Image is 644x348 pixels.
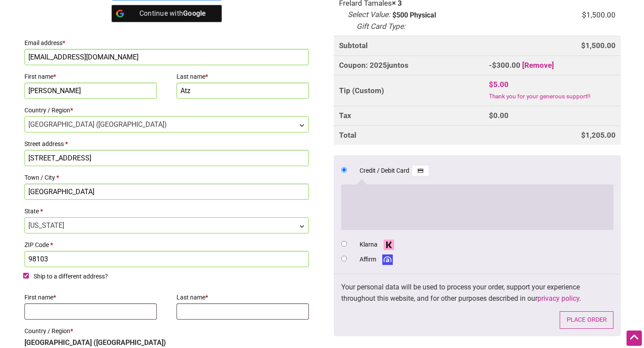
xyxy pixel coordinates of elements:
[24,171,309,184] label: Town / City
[346,190,608,223] iframe: Secure payment input frame
[24,104,309,116] label: Country / Region
[348,9,390,21] dt: Select Value:
[582,10,586,19] span: $
[379,254,395,265] img: Affirm
[24,138,309,150] label: Street address
[24,217,309,233] span: State
[360,165,429,176] label: Credit / Debit Card
[24,205,309,217] label: State
[334,125,484,145] th: Total
[489,111,509,120] bdi: 0.00
[489,80,509,89] bdi: 5.00
[537,294,579,303] a: privacy policy
[410,12,436,19] p: Physical
[360,239,397,250] label: Klarna
[24,116,309,132] span: Country / Region
[111,5,222,22] a: Continue with <b>Google</b>
[412,166,429,176] img: Credit / Debit Card
[492,61,496,70] span: $
[489,111,493,120] span: $
[581,131,616,139] bdi: 1,205.00
[177,291,309,303] label: Last name
[489,80,493,89] span: $
[24,150,309,166] input: House number and street name
[492,61,520,70] span: 300.00
[484,56,621,75] td: -
[357,21,405,32] dt: Gift Card Type:
[25,117,308,132] span: United States (US)
[134,5,211,22] div: Continue with
[25,218,308,233] span: Washington
[334,106,484,125] th: Tax
[334,56,484,75] th: Coupon: 2025juntos
[581,131,585,139] span: $
[24,70,157,83] label: First name
[627,331,642,346] div: Scroll Back to Top
[489,93,591,100] small: Thank you for your generous support!!
[582,10,616,19] bdi: 1,500.00
[34,273,108,280] span: Ship to a different address?
[381,240,397,250] img: Klarna
[581,41,616,50] bdi: 1,500.00
[392,12,408,19] p: $500
[24,37,309,49] label: Email address
[24,239,309,251] label: ZIP Code
[177,70,309,83] label: Last name
[24,338,166,347] strong: [GEOGRAPHIC_DATA] ([GEOGRAPHIC_DATA])
[334,75,484,106] th: Tip (Custom)
[581,41,585,50] span: $
[341,282,613,304] p: Your personal data will be used to process your order, support your experience throughout this we...
[360,254,395,265] label: Affirm
[23,273,29,278] input: Ship to a different address?
[24,325,309,337] label: Country / Region
[24,291,157,303] label: First name
[334,36,484,56] th: Subtotal
[522,61,554,70] a: Remove 2025juntos coupon
[560,311,613,329] button: Place order
[183,9,206,17] b: Google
